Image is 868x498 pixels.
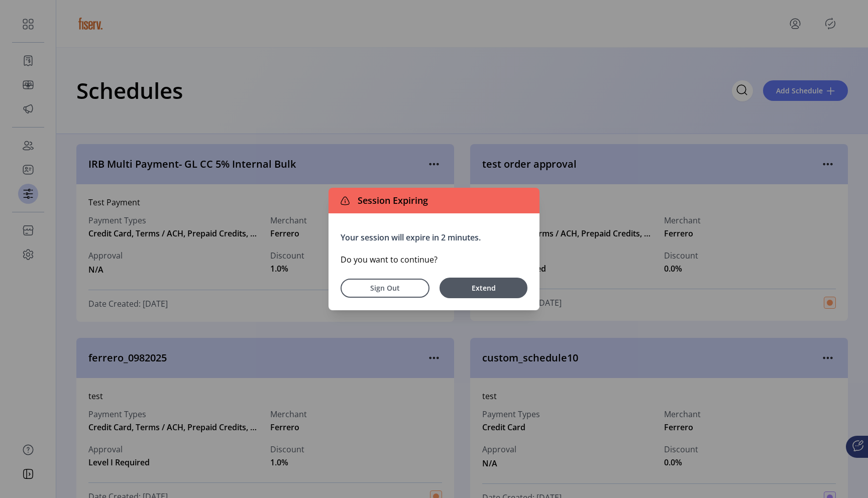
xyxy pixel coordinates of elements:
button: Sign Out [341,279,429,298]
span: Extend [445,283,522,293]
p: Your session will expire in 2 minutes. [341,231,527,243]
button: Extend [440,278,527,298]
p: Do you want to continue? [341,254,527,266]
span: Session Expiring [354,194,428,207]
span: Sign Out [354,283,416,293]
